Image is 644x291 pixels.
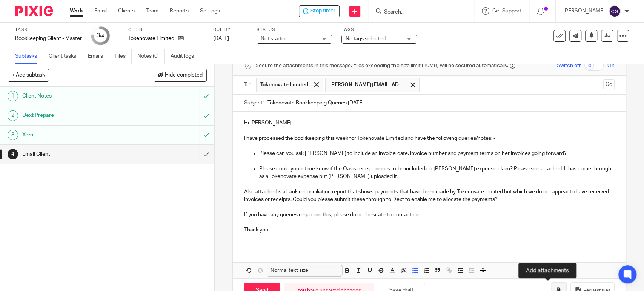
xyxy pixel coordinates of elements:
small: /4 [100,34,104,38]
p: Hi [PERSON_NAME] [244,119,614,127]
a: Subtasks [15,49,43,64]
label: Status [257,27,332,33]
img: svg%3E [609,5,621,17]
span: Hide completed [165,72,203,78]
a: Settings [200,7,220,15]
h1: Dext Prepare [22,110,135,121]
a: Team [146,7,158,15]
span: Tokenovate Limited [260,81,308,89]
div: 1 [8,91,18,101]
p: [PERSON_NAME] [563,7,605,15]
h1: Email Client [22,149,135,160]
div: Search for option [267,265,342,276]
div: Bookkeeping Client - Master [15,35,82,42]
div: 3 [8,130,18,140]
button: Cc [603,79,615,90]
button: Hide completed [154,69,207,81]
div: Tokenovate Limited - Bookkeeping Client - Master [299,5,340,17]
h1: Client Notes [22,90,135,102]
button: + Add subtask [8,69,49,81]
p: Please could you let me know if the Oasis receipt needs to be included on [PERSON_NAME] expense c... [259,165,614,181]
a: Emails [88,49,109,64]
input: Search for option [310,266,338,274]
span: Normal text size [269,266,310,274]
div: 3 [97,31,104,40]
span: Secure the attachments in this message. Files exceeding the size limit (10MB) will be secured aut... [255,62,508,69]
a: Clients [118,7,135,15]
span: Switch off [557,62,581,69]
a: Reports [170,7,189,15]
a: Audit logs [171,49,200,64]
label: Client [128,27,204,33]
p: Also attached is a bank reconciliation report that shows payments that have been made by Tokenova... [244,188,614,204]
a: Notes (0) [137,49,165,64]
img: Pixie [15,6,53,16]
div: 4 [8,149,18,159]
span: No tags selected [346,36,386,41]
span: [DATE] [213,36,229,41]
a: Client tasks [49,49,82,64]
span: On [607,62,615,69]
span: Stop timer [310,7,335,15]
span: [PERSON_NAME][EMAIL_ADDRESS][PERSON_NAME][DOMAIN_NAME] [329,81,405,89]
p: Thank you. [244,226,614,234]
div: 2 [8,110,18,121]
p: I have processed the bookkeeping this week for Tokenovate Limited and have the following queries/... [244,135,614,142]
p: If you have any queries regarding this, please do not hesitate to contact me. [244,211,614,219]
span: Get Support [492,8,521,14]
p: Tokenovate Limited [128,35,174,42]
label: Due by [213,27,247,33]
label: To: [244,81,252,89]
input: Search [383,9,451,16]
p: Please can you ask [PERSON_NAME] to include an invoice date, invoice number and payment terms on ... [259,150,614,157]
h1: Xero [22,129,135,141]
a: Email [94,7,107,15]
label: Tags [341,27,417,33]
a: Work [70,7,83,15]
label: Subject: [244,99,264,107]
label: Task [15,27,82,33]
a: Files [115,49,132,64]
span: Not started [261,36,287,41]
